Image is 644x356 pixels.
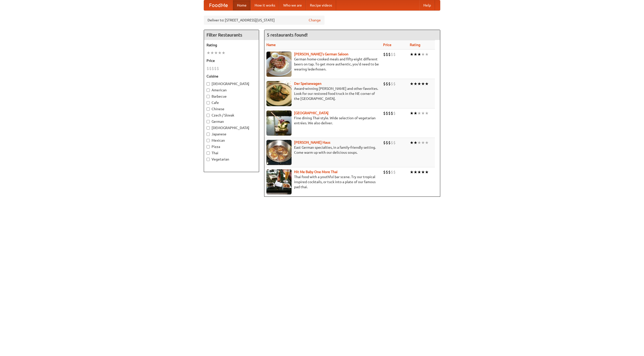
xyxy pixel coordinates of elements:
li: ★ [218,50,222,56]
li: $ [391,140,393,145]
img: kohlhaus.jpg [266,140,292,165]
input: Czech / Slovak [207,114,210,117]
li: ★ [414,52,417,57]
h5: Price [207,58,256,63]
li: ★ [421,110,425,116]
label: Pizza [207,144,256,149]
li: ★ [425,140,429,145]
label: Czech / Slovak [207,113,256,118]
li: ★ [421,81,425,87]
input: Vegetarian [207,158,210,161]
li: ★ [425,110,429,116]
li: ★ [410,169,414,175]
li: $ [393,140,396,145]
input: American [207,89,210,92]
li: ★ [210,50,214,56]
li: ★ [214,50,218,56]
li: ★ [410,81,414,87]
input: Japanese [207,133,210,136]
li: $ [391,169,393,175]
p: Fine dining Thai-style. Wide selection of vegetarian entrées. We also deliver. [266,115,379,126]
img: satay.jpg [266,110,292,136]
li: $ [386,169,388,175]
p: Award-winning [PERSON_NAME] and other favorites. Look for our restored food truck in the NE corne... [266,86,379,101]
label: [DEMOGRAPHIC_DATA] [207,125,256,130]
li: ★ [425,81,429,87]
li: ★ [417,140,421,145]
label: Barbecue [207,94,256,99]
li: $ [383,52,386,57]
li: ★ [222,50,225,56]
li: $ [383,81,386,87]
input: Chinese [207,107,210,111]
a: Price [383,43,391,47]
ng-pluralize: 5 restaurants found! [267,32,308,37]
a: [GEOGRAPHIC_DATA] [294,111,329,115]
a: [PERSON_NAME] Haus [294,140,330,144]
a: Change [309,18,321,23]
li: $ [388,169,391,175]
label: American [207,88,256,93]
li: $ [391,52,393,57]
li: $ [393,81,396,87]
input: [DEMOGRAPHIC_DATA] [207,82,210,86]
div: Deliver to: [STREET_ADDRESS][US_STATE] [204,16,325,25]
li: $ [388,81,391,87]
h5: Cuisine [207,74,256,79]
a: Recipe videos [306,0,336,10]
li: $ [209,66,212,71]
a: Who we are [279,0,306,10]
input: [DEMOGRAPHIC_DATA] [207,126,210,130]
li: $ [391,110,393,116]
a: [PERSON_NAME]'s German Saloon [294,52,348,56]
label: Cafe [207,100,256,105]
li: ★ [425,169,429,175]
li: ★ [417,110,421,116]
a: Rating [410,43,420,47]
input: Thai [207,151,210,155]
li: ★ [410,110,414,116]
label: Vegetarian [207,157,256,162]
a: Home [233,0,251,10]
label: Chinese [207,106,256,111]
li: $ [212,66,214,71]
a: Der Speisewagen [294,82,321,86]
li: ★ [417,169,421,175]
li: $ [393,110,396,116]
label: Japanese [207,132,256,137]
li: ★ [410,52,414,57]
input: Barbecue [207,95,210,98]
li: $ [393,52,396,57]
li: $ [217,66,219,71]
img: babythai.jpg [266,169,292,194]
a: Hit Me Baby One More Thai [294,170,338,174]
label: [DEMOGRAPHIC_DATA] [207,81,256,86]
li: $ [388,110,391,116]
input: German [207,120,210,123]
input: Pizza [207,145,210,148]
li: $ [383,169,386,175]
li: ★ [421,52,425,57]
li: ★ [414,81,417,87]
li: ★ [414,110,417,116]
li: ★ [414,140,417,145]
li: $ [391,81,393,87]
img: esthers.jpg [266,52,292,77]
label: Thai [207,150,256,155]
input: Mexican [207,139,210,142]
h4: Filter Restaurants [204,30,259,40]
li: $ [207,66,209,71]
p: East German specialties, in a family-friendly setting. Come warm up with our delicious soups. [266,145,379,155]
img: speisewagen.jpg [266,81,292,106]
label: Mexican [207,138,256,143]
li: $ [386,110,388,116]
a: FoodMe [204,0,233,10]
li: ★ [421,140,425,145]
li: $ [383,110,386,116]
a: How it works [251,0,279,10]
li: ★ [417,81,421,87]
li: ★ [207,50,210,56]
